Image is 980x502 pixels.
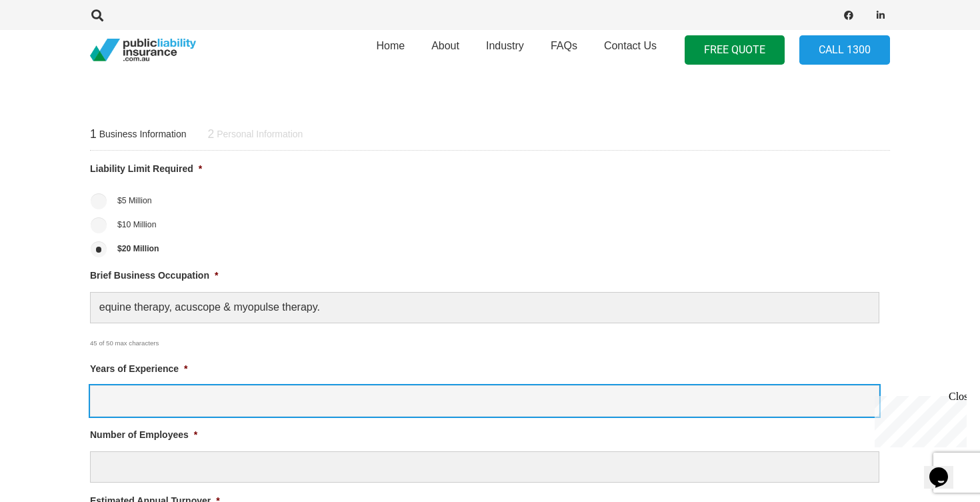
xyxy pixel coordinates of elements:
[871,6,890,25] a: LinkedIn
[90,363,188,375] label: Years of Experience
[5,5,92,97] div: Chat live with an agent now!Close
[99,129,187,141] span: Business Information
[486,40,524,51] span: Industry
[418,26,473,74] a: About
[869,391,967,447] iframe: chat widget
[376,40,405,51] span: Home
[537,26,591,74] a: FAQs
[90,163,202,175] label: Liability Limit Required
[217,129,303,141] span: Personal Information
[839,6,858,25] a: Facebook
[551,40,577,51] span: FAQs
[84,9,111,21] a: Search
[473,26,537,74] a: Industry
[363,26,418,74] a: Home
[591,26,670,74] a: Contact Us
[90,269,218,281] label: Brief Business Occupation
[117,195,152,207] label: $5 Million
[924,449,967,489] iframe: chat widget
[90,39,196,62] a: pli_logotransparent
[431,40,459,51] span: About
[799,35,890,65] a: Call 1300
[90,127,97,142] span: 1
[604,40,657,51] span: Contact Us
[207,127,214,142] span: 2
[90,429,197,441] label: Number of Employees
[90,326,816,351] div: 45 of 50 max characters
[117,219,157,231] label: $10 Million
[685,35,785,65] a: FREE QUOTE
[117,243,159,255] label: $20 Million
